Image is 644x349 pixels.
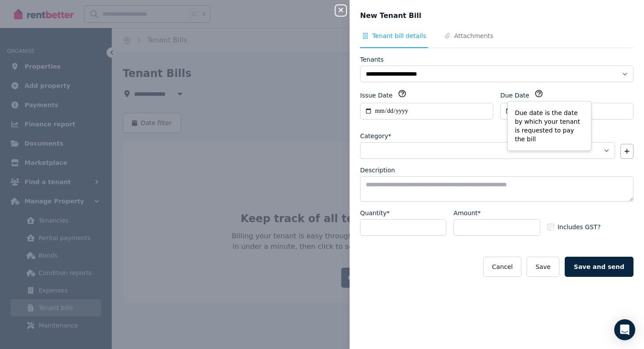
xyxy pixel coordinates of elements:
[453,209,481,217] label: Amount*
[360,166,395,174] label: Description
[360,209,390,217] label: Quantity*
[547,223,554,230] input: Includes GST?
[360,31,633,48] nav: Tabs
[454,31,493,40] span: Attachments
[565,257,633,277] button: Save and send
[360,55,384,64] label: Tenants
[527,257,559,277] button: Save
[515,108,584,143] p: Due date is the date by which your tenant is requested to pay the bill
[614,319,635,340] div: Open Intercom Messenger
[483,257,521,277] button: Cancel
[372,31,426,40] span: Tenant bill details
[500,91,529,100] label: Due Date
[360,132,391,140] label: Category*
[558,223,601,231] span: Includes GST?
[360,91,393,100] label: Issue Date
[360,10,421,21] span: New Tenant Bill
